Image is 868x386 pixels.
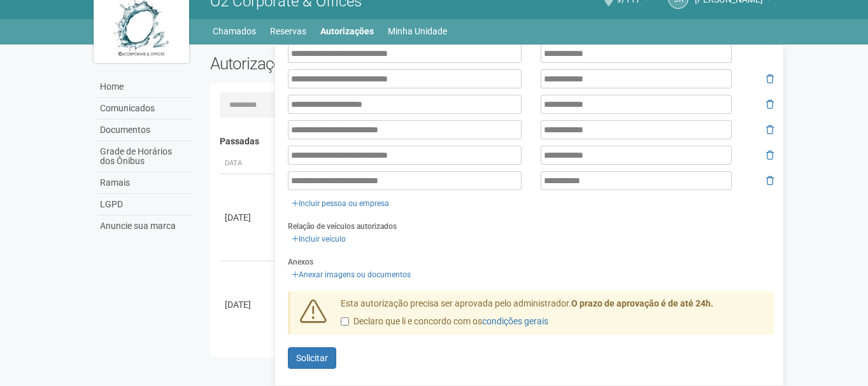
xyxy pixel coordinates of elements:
[766,100,774,109] i: Remover
[288,196,393,210] a: Incluir pessoa ou empresa
[97,216,191,237] a: Anuncie sua marca
[288,347,336,369] button: Solicitar
[97,141,191,172] a: Grade de Horários dos Ônibus
[220,137,765,146] h4: Passadas
[97,172,191,194] a: Ramais
[213,22,256,40] a: Chamados
[388,22,447,40] a: Minha Unidade
[97,194,191,216] a: LGPD
[225,298,272,311] div: [DATE]
[766,125,774,134] i: Remover
[296,353,328,363] span: Solicitar
[341,315,548,328] label: Declaro que li e concordo com os
[270,22,306,40] a: Reservas
[97,76,191,98] a: Home
[220,153,277,174] th: Data
[320,22,374,40] a: Autorizações
[97,98,191,120] a: Comunicados
[225,211,272,224] div: [DATE]
[766,151,774,160] i: Remover
[97,120,191,141] a: Documentos
[288,256,313,268] label: Anexos
[331,298,774,334] div: Esta autorização precisa ser aprovada pelo administrador.
[288,232,350,246] a: Incluir veículo
[288,221,397,232] label: Relação de veículos autorizados
[341,317,349,326] input: Declaro que li e concordo com oscondições gerais
[210,54,483,73] h2: Autorizações
[482,316,548,326] a: condições gerais
[571,298,713,308] strong: O prazo de aprovação é de até 24h.
[766,74,774,83] i: Remover
[766,176,774,185] i: Remover
[288,268,415,282] a: Anexar imagens ou documentos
